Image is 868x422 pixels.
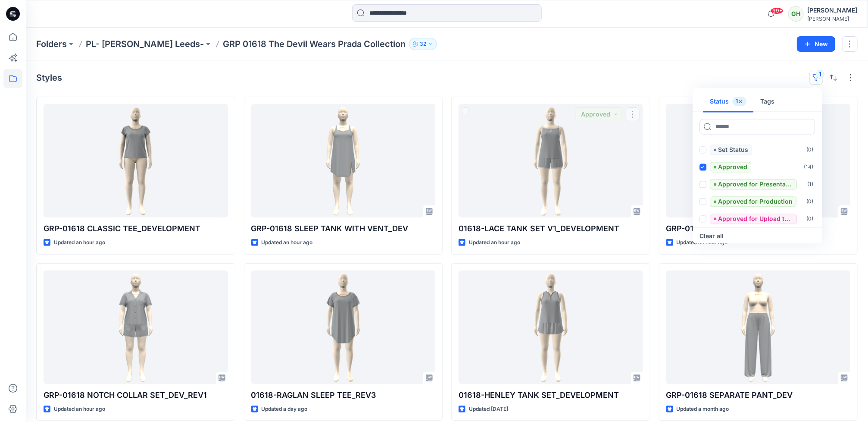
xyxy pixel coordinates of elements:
button: 32 [409,38,437,50]
p: Updated an hour ago [262,238,313,247]
p: GRP-01618 SLEEP TANK WITH VENT_DEV [251,223,436,235]
p: 01618-HENLEY TANK SET_DEVELOPMENT [459,389,643,401]
a: GRP-01618 SEPARATE PANT_DEV [666,271,851,384]
p: 1 [736,97,738,106]
p: Approved for Upload to customer platform [718,214,793,224]
div: [PERSON_NAME] [807,5,857,16]
p: 01618-RAGLAN SLEEP TEE_REV3 [251,389,436,401]
p: ( 0 ) [807,145,814,154]
p: GRP-01618 SEPARATE SHORT_DEV_REV1 [666,223,851,235]
p: Approved for Presentation [718,180,793,190]
a: 01618-LACE TANK SET V1_DEVELOPMENT [459,104,643,217]
p: Updated a month ago [677,405,729,414]
p: ( 0 ) [807,214,814,224]
button: 1 [809,71,823,85]
button: Status [703,92,754,113]
p: Updated an hour ago [54,405,105,414]
span: Approved [710,162,752,173]
p: Approved [718,162,748,173]
a: GRP-01618 SEPARATE SHORT_DEV_REV1 [666,104,851,217]
a: Folders [36,38,67,50]
span: Set Status [710,145,752,155]
p: Set Status [718,145,749,155]
p: 32 [420,39,426,49]
a: GRP-01618 SLEEP TANK WITH VENT_DEV [251,104,436,217]
p: GRP-01618 NOTCH COLLAR SET_DEV_REV1 [44,389,228,401]
button: Tags [754,92,782,113]
a: GRP-01618 NOTCH COLLAR SET_DEV_REV1 [44,271,228,384]
p: Updated an hour ago [54,238,105,247]
span: Approved for Presentation [710,180,797,190]
a: GRP-01618 CLASSIC TEE_DEVELOPMENT [44,104,228,217]
button: New [797,36,835,52]
p: ( 0 ) [807,197,814,206]
button: Clear all [700,231,724,242]
a: 01618-HENLEY TANK SET_DEVELOPMENT [459,271,643,384]
p: Updated [DATE] [469,405,508,414]
p: ( 14 ) [804,163,814,172]
span: 99+ [771,7,784,14]
span: Approved for Upload to customer platform [710,214,797,224]
h4: Styles [36,72,62,83]
p: Updated a day ago [262,405,308,414]
p: Updated an hour ago [469,238,520,247]
span: Approved for Production [710,197,797,207]
p: 01618-LACE TANK SET V1_DEVELOPMENT [459,223,643,235]
p: ( 1 ) [808,180,814,189]
p: GRP-01618 SEPARATE PANT_DEV [666,389,851,401]
a: 01618-RAGLAN SLEEP TEE_REV3 [251,271,436,384]
p: GRP-01618 CLASSIC TEE_DEVELOPMENT [44,223,228,235]
div: [PERSON_NAME] [807,16,857,22]
div: GH [788,6,804,22]
p: Approved for Production [718,197,793,207]
a: PL- [PERSON_NAME] Leeds- [86,38,204,50]
p: GRP 01618 The Devil Wears Prada Collection [223,38,406,50]
p: Updated an hour ago [677,238,728,247]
